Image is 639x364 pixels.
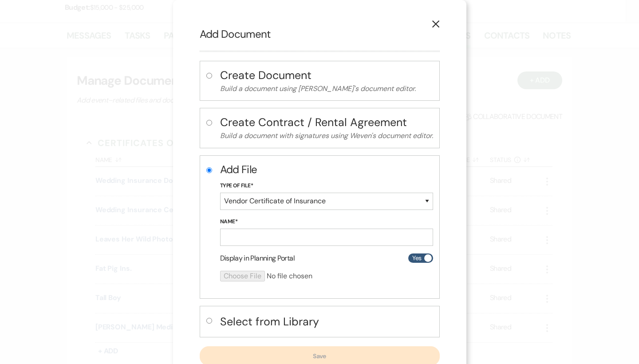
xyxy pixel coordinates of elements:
[220,314,433,329] h4: Select from Library
[220,67,433,83] h4: Create Document
[220,162,433,177] h2: Add File
[220,67,433,95] button: Create DocumentBuild a document using [PERSON_NAME]'s document editor.
[220,181,433,191] label: Type of File*
[220,217,433,227] label: Name*
[220,115,433,130] h4: Create Contract / Rental Agreement
[220,115,433,142] button: Create Contract / Rental AgreementBuild a document with signatures using Weven's document editor.
[220,130,433,142] p: Build a document with signatures using Weven's document editor.
[220,253,433,264] div: Display in Planning Portal
[220,313,433,331] button: Select from Library
[220,83,433,95] p: Build a document using [PERSON_NAME]'s document editor.
[200,27,440,42] h2: Add Document
[412,253,421,264] span: Yes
